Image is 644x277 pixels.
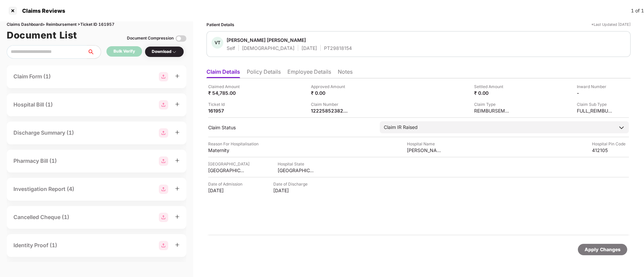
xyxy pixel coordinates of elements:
div: 161957 [208,108,245,114]
img: downArrowIcon [618,124,625,131]
div: Claim IR Raised [384,124,418,131]
div: Hospital Bill (1) [13,100,53,109]
div: Hospital Name [407,141,444,147]
div: 412105 [592,147,629,153]
img: svg+xml;base64,PHN2ZyBpZD0iR3JvdXBfMjg4MTMiIGRhdGEtbmFtZT0iR3JvdXAgMjg4MTMiIHhtbG5zPSJodHRwOi8vd3... [159,128,168,138]
img: svg+xml;base64,PHN2ZyBpZD0iR3JvdXBfMjg4MTMiIGRhdGEtbmFtZT0iR3JvdXAgMjg4MTMiIHhtbG5zPSJodHRwOi8vd3... [159,213,168,222]
div: [DATE] [273,187,310,194]
li: Notes [338,68,353,78]
div: FULL_REIMBURSEMENT [577,108,614,114]
img: svg+xml;base64,PHN2ZyBpZD0iRHJvcGRvd24tMzJ4MzIiIHhtbG5zPSJodHRwOi8vd3d3LnczLm9yZy8yMDAwL3N2ZyIgd2... [172,49,177,55]
div: Ticket Id [208,101,245,108]
img: svg+xml;base64,PHN2ZyBpZD0iR3JvdXBfMjg4MTMiIGRhdGEtbmFtZT0iR3JvdXAgMjg4MTMiIHhtbG5zPSJodHRwOi8vd3... [159,72,168,81]
div: [PERSON_NAME] Hospital women and fertility care [407,147,444,153]
div: ₹ 0.00 [311,90,348,96]
span: plus [175,158,180,163]
div: Apply Changes [585,246,620,253]
div: Bulk Verify [113,48,135,55]
div: Download [152,49,177,55]
img: svg+xml;base64,PHN2ZyBpZD0iR3JvdXBfMjg4MTMiIGRhdGEtbmFtZT0iR3JvdXAgMjg4MTMiIHhtbG5zPSJodHRwOi8vd3... [159,100,168,110]
div: Hospital Pin Code [592,141,629,147]
div: Claim Sub Type [577,101,614,108]
div: REIMBURSEMENT [474,108,511,114]
div: Claim Status [208,124,373,131]
div: Investigation Report (4) [13,185,74,193]
div: Patient Details [206,21,234,28]
span: plus [175,130,180,135]
div: Settled Amount [474,83,511,90]
img: svg+xml;base64,PHN2ZyBpZD0iR3JvdXBfMjg4MTMiIGRhdGEtbmFtZT0iR3JvdXAgMjg4MTMiIHhtbG5zPSJodHRwOi8vd3... [159,241,168,250]
div: Cancelled Cheque (1) [13,213,69,221]
div: Self [227,45,235,51]
div: Inward Number [577,83,614,90]
li: Policy Details [247,68,281,78]
span: plus [175,186,180,191]
div: Reason For Hospitalisation [208,141,259,147]
span: search [87,49,101,55]
div: [GEOGRAPHIC_DATA] [208,161,249,167]
div: Claimed Amount [208,83,245,90]
div: Hospital State [278,161,315,167]
span: plus [175,214,180,219]
li: Employee Details [287,68,331,78]
img: svg+xml;base64,PHN2ZyBpZD0iVG9nZ2xlLTMyeDMyIiB4bWxucz0iaHR0cDovL3d3dy53My5vcmcvMjAwMC9zdmciIHdpZH... [176,33,186,44]
div: Date of Discharge [273,181,310,187]
div: Claim Number [311,101,348,108]
div: Discharge Summary (1) [13,129,74,137]
div: Document Compression [127,35,174,42]
div: [DATE] [302,45,317,51]
span: plus [175,74,180,78]
img: svg+xml;base64,PHN2ZyBpZD0iR3JvdXBfMjg4MTMiIGRhdGEtbmFtZT0iR3JvdXAgMjg4MTMiIHhtbG5zPSJodHRwOi8vd3... [159,156,168,166]
div: ₹ 54,785.00 [208,90,245,96]
div: 1 of 1 [631,7,644,14]
span: plus [175,102,180,107]
li: Claim Details [206,68,240,78]
div: Approved Amount [311,83,348,90]
h1: Document List [7,28,77,43]
div: 1222585238244 [311,108,348,114]
div: - [577,90,614,96]
div: [GEOGRAPHIC_DATA] [278,167,315,174]
div: [DATE] [208,187,245,194]
div: Pharmacy Bill (1) [13,157,57,165]
img: svg+xml;base64,PHN2ZyBpZD0iR3JvdXBfMjg4MTMiIGRhdGEtbmFtZT0iR3JvdXAgMjg4MTMiIHhtbG5zPSJodHRwOi8vd3... [159,185,168,194]
button: search [87,45,101,59]
span: plus [175,243,180,247]
div: VT [212,37,223,49]
div: ₹ 0.00 [474,90,511,96]
div: Maternity [208,147,245,153]
div: Identity Proof (1) [13,241,57,250]
div: Claim Type [474,101,511,108]
div: PT29818154 [324,45,352,51]
div: Claims Reviews [18,7,65,14]
div: Claim Form (1) [13,72,51,81]
div: Claims Dashboard > Reimbursement > Ticket ID 161957 [7,21,186,28]
div: [PERSON_NAME] [PERSON_NAME] [227,37,306,43]
div: [GEOGRAPHIC_DATA] [208,167,245,174]
div: [DEMOGRAPHIC_DATA] [242,45,294,51]
div: *Last Updated [DATE] [591,21,631,28]
div: Date of Admission [208,181,245,187]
